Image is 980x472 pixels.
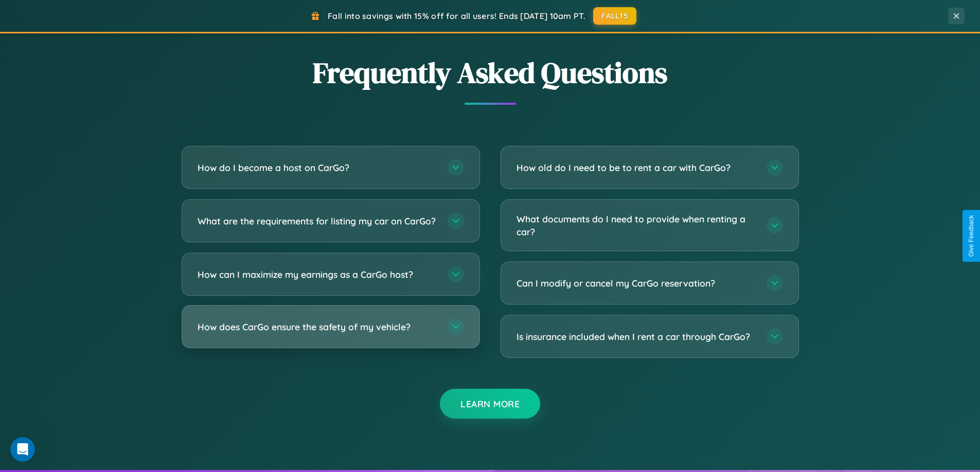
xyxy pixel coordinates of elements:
[516,330,756,343] h3: Is insurance included when I rent a car through CarGo?
[10,437,35,462] iframe: Intercom live chat
[516,161,756,174] h3: How old do I need to be to rent a car with CarGo?
[198,161,437,174] h3: How do I become a host on CarGo?
[968,215,975,257] div: Give Feedback
[198,268,437,281] h3: How can I maximize my earnings as a CarGo host?
[328,11,585,21] span: Fall into savings with 15% off for all users! Ends [DATE] 10am PT.
[516,213,756,238] h3: What documents do I need to provide when renting a car?
[516,277,756,290] h3: Can I modify or cancel my CarGo reservation?
[198,215,437,228] h3: What are the requirements for listing my car on CarGo?
[440,389,540,419] button: Learn More
[198,320,437,333] h3: How does CarGo ensure the safety of my vehicle?
[593,7,636,25] button: FALL15
[182,53,799,92] h2: Frequently Asked Questions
